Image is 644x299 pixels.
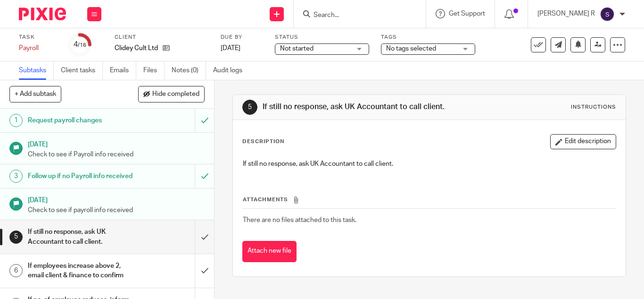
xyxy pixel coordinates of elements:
[242,138,284,145] p: Description
[381,34,475,41] label: Tags
[242,100,257,115] div: 5
[19,8,66,20] img: Pixie
[449,10,485,17] span: Get Support
[19,43,57,53] div: Payroll
[28,225,133,249] h1: If still no response, ask UK Accountant to call client.
[386,45,436,52] span: No tags selected
[275,34,369,41] label: Status
[213,61,249,80] a: Audit logs
[28,137,205,149] h1: [DATE]
[243,217,356,223] span: There are no files attached to this task.
[537,9,595,18] p: [PERSON_NAME] R
[28,205,205,215] p: Check to see if payroll info received
[172,61,206,80] a: Notes (0)
[143,61,165,80] a: Files
[19,61,54,80] a: Subtasks
[242,241,297,262] button: Attach new file
[313,11,397,20] input: Search
[115,43,158,53] p: Clidey Cult Ltd
[152,91,199,98] span: Hide completed
[263,102,449,112] h1: If still no response, ask UK Accountant to call client.
[221,45,240,51] span: [DATE]
[115,34,209,41] label: Client
[600,7,615,22] img: svg%3E
[9,86,61,102] button: + Add subtask
[28,259,133,283] h1: If employees increase above 2, email client & finance to confirm
[61,61,103,80] a: Client tasks
[74,39,86,50] div: 4
[9,264,23,277] div: 6
[138,86,205,102] button: Hide completed
[571,103,616,111] div: Instructions
[243,159,616,169] p: If still no response, ask UK Accountant to call client.
[78,43,86,48] small: /16
[28,150,205,159] p: Check to see if Payroll info received
[9,114,23,127] div: 1
[9,170,23,183] div: 3
[19,34,57,41] label: Task
[9,231,23,244] div: 5
[110,61,136,80] a: Emails
[243,197,288,202] span: Attachments
[28,113,133,128] h1: Request payroll changes
[28,193,205,205] h1: [DATE]
[550,134,616,149] button: Edit description
[280,45,314,52] span: Not started
[221,34,263,41] label: Due by
[28,169,133,183] h1: Follow up if no Payroll info received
